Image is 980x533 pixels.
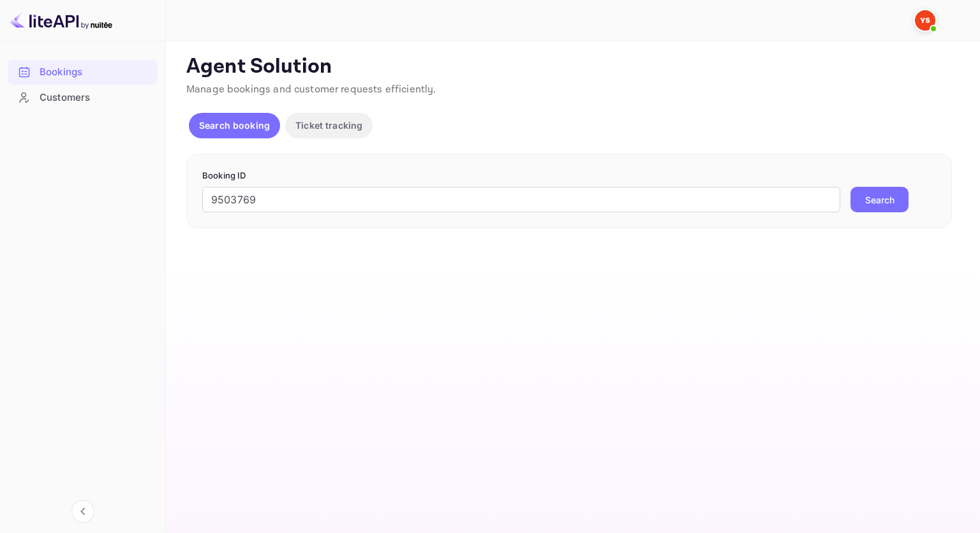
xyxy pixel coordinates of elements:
[202,170,936,182] p: Booking ID
[8,85,158,109] a: Customers
[40,91,151,105] div: Customers
[40,65,151,80] div: Bookings
[8,85,158,110] div: Customers
[8,60,158,84] a: Bookings
[202,187,840,212] input: Enter Booking ID (e.g., 63782194)
[71,500,94,523] button: Collapse navigation
[850,187,909,212] button: Search
[295,119,362,132] p: Ticket tracking
[186,83,436,96] span: Manage bookings and customer requests efficiently.
[186,54,957,80] p: Agent Solution
[8,60,158,85] div: Bookings
[915,10,935,31] img: Yandex Support
[199,119,270,132] p: Search booking
[10,10,112,31] img: LiteAPI logo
